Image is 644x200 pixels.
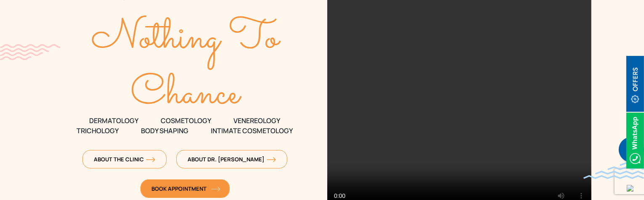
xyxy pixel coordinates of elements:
[626,135,644,145] a: Whatsappicon
[130,63,242,126] text: Chance
[188,155,276,163] span: About Dr. [PERSON_NAME]
[583,162,644,179] img: bluewave
[82,150,167,168] a: About The Clinicorange-arrow
[211,126,293,136] span: Intimate Cosmetology
[267,157,276,162] img: orange-arrow
[141,126,189,136] span: Body Shaping
[91,8,281,70] text: Nothing To
[626,113,644,168] img: Whatsappicon
[234,116,281,126] span: VENEREOLOGY
[90,116,139,126] span: DERMATOLOGY
[211,187,220,192] img: orange-arrow
[176,150,287,168] a: About Dr. [PERSON_NAME]orange-arrow
[140,179,230,198] a: Book Appointmentorange-arrow
[161,116,212,126] span: COSMETOLOGY
[152,185,218,192] span: Book Appointment
[146,157,155,162] img: orange-arrow
[626,56,644,112] img: offerBt
[77,126,119,136] span: TRICHOLOGY
[94,155,155,163] span: About The Clinic
[627,185,633,192] img: up-blue-arrow.svg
